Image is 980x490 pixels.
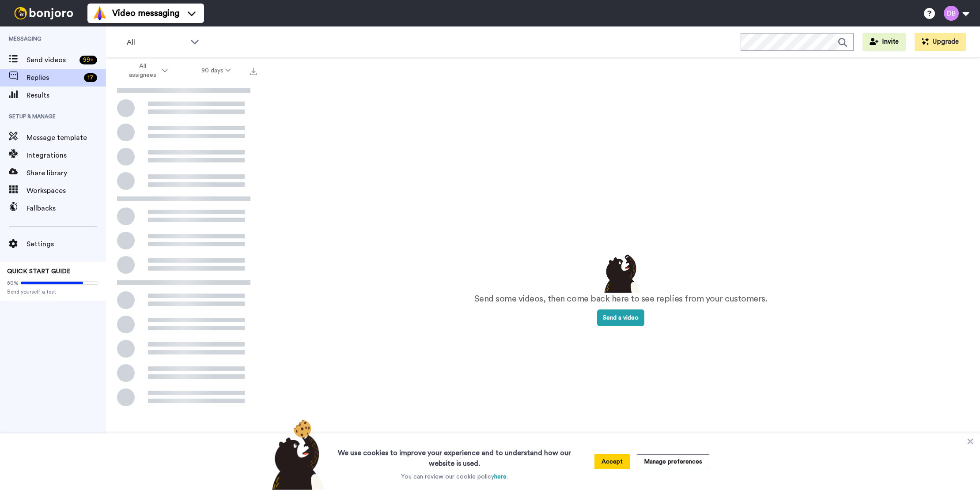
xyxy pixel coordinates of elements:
[7,268,71,275] span: QUICK START GUIDE
[26,55,76,65] span: Send videos
[474,293,768,305] p: Send some videos, then come back here to see replies from your customers.
[597,309,644,326] button: Send a video
[264,419,329,490] img: bear-with-cookie.png
[26,168,106,178] span: Share library
[26,203,106,214] span: Fallbacks
[401,472,508,481] p: You can review our cookie policy .
[84,73,97,82] div: 17
[915,33,966,51] button: Upgrade
[93,6,107,20] img: vm-color.svg
[26,132,106,143] span: Message template
[637,454,709,469] button: Manage preferences
[7,288,99,295] span: Send yourself a test
[494,474,507,480] a: here
[26,90,106,101] span: Results
[594,454,630,469] button: Accept
[863,33,906,51] button: Invite
[599,252,643,293] img: results-emptystates.png
[26,72,80,83] span: Replies
[26,185,106,196] span: Workspaces
[11,7,77,19] img: bj-logo-header-white.svg
[250,68,257,75] img: export.svg
[26,150,106,161] span: Integrations
[112,7,179,19] span: Video messaging
[597,315,644,321] a: Send a video
[127,37,186,48] span: All
[26,239,106,249] span: Settings
[185,63,248,79] button: 90 days
[247,64,260,77] button: Export all results that match these filters now.
[329,442,580,469] h3: We use cookies to improve your experience and to understand how our website is used.
[108,58,185,83] button: All assignees
[125,62,160,79] span: All assignees
[7,279,19,286] span: 80%
[79,56,97,64] div: 99 +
